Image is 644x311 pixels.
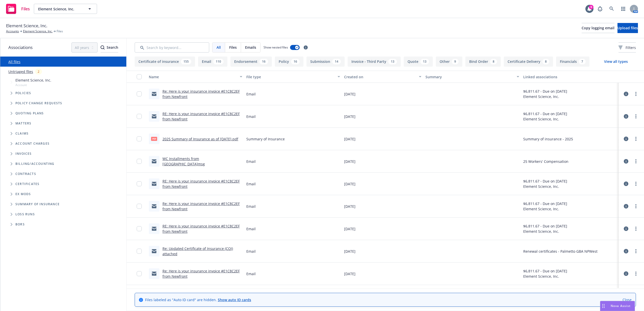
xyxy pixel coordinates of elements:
[218,297,251,302] a: Show auto ID cards
[259,59,268,64] div: 16
[15,122,31,125] span: Matters
[523,249,598,254] div: Renewal certificates - Palmetto GBA NPWest
[523,184,567,189] div: Element Science, Inc.
[291,59,300,64] div: 16
[38,6,82,12] span: Element Science, Inc.
[246,114,256,119] span: Email
[8,69,33,74] a: Untriaged files
[623,297,632,302] a: Close
[342,71,423,83] button: Created on
[135,57,195,67] button: Certificate of insurance
[523,89,567,94] div: $6,811.67 - Due on [DATE]
[523,94,567,99] div: Element Science, Inc.
[6,29,19,34] a: Accounts
[521,71,619,83] button: Linked associations
[523,159,568,164] div: 25 Workers' Compensation
[15,193,31,196] span: Ex Mods
[246,204,256,209] span: Email
[344,159,355,164] span: [DATE]
[579,59,586,64] div: 7
[633,158,639,164] a: more
[137,91,142,96] input: Toggle Row Selected
[15,142,50,145] span: Account charges
[23,29,53,34] a: Element Science, Inc.
[35,69,42,74] div: 2
[101,43,118,52] div: Search
[589,5,593,9] div: 9
[246,226,256,231] span: Email
[15,102,62,105] span: Policy change requests
[542,59,549,64] div: 8
[633,248,639,254] a: more
[137,114,142,119] input: Toggle Row Selected
[0,159,126,229] div: Folder Tree Example
[617,25,638,30] span: Upload files
[245,45,256,50] span: Emails
[137,271,142,276] input: Toggle Row Selected
[582,23,614,33] button: Copy logging email
[523,268,567,274] div: $6,811.67 - Due on [DATE]
[162,89,240,99] a: Re: Here is your insurance invoice #E1C8C2EF from Newfront
[15,83,51,87] span: Account
[162,201,240,211] a: Re: Here is your insurance invoice #E1C8C2EF from Newfront
[582,25,614,30] span: Copy logging email
[246,159,256,164] span: Email
[626,45,636,50] span: Filters
[162,156,205,166] a: WC Installments from [GEOGRAPHIC_DATA]msg
[344,181,355,187] span: [DATE]
[523,178,567,184] div: $6,811.67 - Due on [DATE]
[633,203,639,209] a: more
[344,114,355,119] span: [DATE]
[600,301,635,311] button: Nova Assist
[344,74,416,80] div: Created on
[162,111,240,121] a: RE: Here is your insurance invoice #E1C8C2EF from Newfront
[230,57,272,67] button: Endorsement
[348,57,401,67] button: Invoice - Third Party
[147,71,244,83] button: Name
[523,274,567,279] div: Element Science, Inc.
[6,22,47,29] span: Element Science, Inc.
[15,203,60,206] span: Summary of insurance
[344,204,355,209] span: [DATE]
[57,29,63,34] span: Files
[162,137,238,141] a: 2025 Summary of Insurance as of [DATE].pdf
[556,57,589,67] button: Financials
[523,229,567,234] div: Element Science, Inc.
[101,45,105,49] svg: Search
[388,59,397,64] div: 13
[618,4,628,14] a: Switch app
[523,206,567,212] div: Element Science, Inc.
[246,249,256,254] span: Email
[436,57,462,67] button: Other
[15,162,55,165] span: Billing/Accounting
[4,2,32,16] a: Files
[15,112,44,115] span: Quoting plans
[504,57,553,67] button: Certificate Delivery
[8,44,33,51] span: Associations
[344,136,355,142] span: [DATE]
[523,111,567,116] div: $6,811.67 - Due on [DATE]
[596,57,636,67] button: View all types
[264,45,288,49] span: Show nested files
[137,74,142,79] input: Select all
[607,4,617,14] a: Search
[633,91,639,97] a: more
[229,45,237,50] span: Files
[523,201,567,206] div: $6,811.67 - Due on [DATE]
[600,301,607,311] div: Drag to move
[618,42,636,53] button: Filters
[595,4,605,14] a: Report a Bug
[137,181,142,186] input: Toggle Row Selected
[135,42,209,53] input: Search by keyword...
[34,4,97,14] button: Element Science, Inc.
[425,74,513,80] div: Summary
[452,59,459,64] div: 9
[633,113,639,119] a: more
[246,136,285,142] span: Summary of Insurance
[420,59,429,64] div: 13
[246,181,256,187] span: Email
[611,304,631,308] span: Nova Assist
[145,297,251,302] span: Files labeled as "Auto ID card" are hidden.
[15,77,51,83] span: Element Science, Inc.
[149,74,237,80] div: Name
